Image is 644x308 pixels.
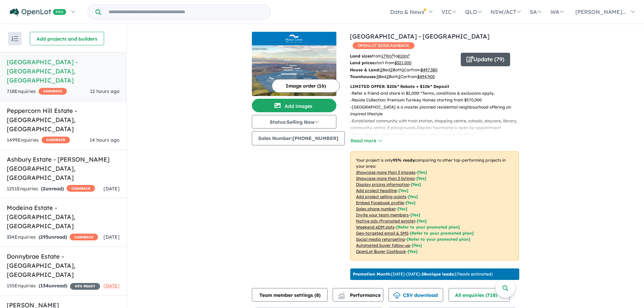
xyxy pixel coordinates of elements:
button: Image order (16) [272,79,340,93]
div: 1499 Enquir ies [7,136,70,144]
strong: ( unread) [39,234,67,240]
sup: 2 [408,53,410,57]
span: [ Yes ] [417,170,427,175]
u: Showcase more than 3 listings [356,176,415,181]
div: 334 Enquir ies [7,233,98,241]
div: 155 Enquir ies [7,282,100,290]
span: [ Yes ] [408,194,418,199]
u: Geo-targeted email & SMS [356,231,408,236]
u: 2 [380,67,382,72]
span: [ Yes ] [416,176,426,181]
span: [ Yes ] [411,182,421,187]
span: CASHBACK [42,137,70,143]
u: Weekend eDM slots [356,224,395,230]
u: 2 [398,74,401,79]
p: start from [350,60,456,66]
h5: [GEOGRAPHIC_DATA] - [GEOGRAPHIC_DATA] , [GEOGRAPHIC_DATA] [7,57,120,85]
img: line-chart.svg [338,292,344,296]
input: Try estate name, suburb, builder or developer [102,5,269,19]
b: House & Land: [350,67,380,72]
button: Add projects and builders [30,32,104,45]
p: from [350,53,456,60]
p: - Over 10km of walking trails, waterplay area, viewing platform [350,131,524,138]
button: Update (79) [461,53,510,66]
u: $ 494,900 [417,74,435,79]
img: Openlot PRO Logo White [10,8,66,17]
u: 179 m [381,53,393,58]
u: Sales phone number [356,206,396,211]
p: Bed Bath Car from [350,73,456,80]
span: [PERSON_NAME]... [575,8,626,15]
button: Team member settings (8) [252,288,328,302]
span: 2 [43,186,45,192]
span: [Refer to your promoted plan] [396,224,460,230]
h5: Modeina Estate - [GEOGRAPHIC_DATA] , [GEOGRAPHIC_DATA] [7,203,120,231]
b: 28 unique leads [422,271,453,277]
span: [Refer to your promoted plan] [407,237,470,242]
span: 8 [316,292,319,298]
span: [DATE] [103,283,120,289]
p: - [GEOGRAPHIC_DATA] is a master planned residential neighbourhood offering an inspired lifestyle [350,104,524,118]
h5: Donnybrae Estate - [GEOGRAPHIC_DATA] , [GEOGRAPHIC_DATA] [7,252,120,279]
span: CASHBACK [70,234,98,240]
img: Manor Lakes Estate - Manor Lakes [252,45,336,96]
span: [Refer to your promoted plan] [410,231,474,236]
span: 14 hours ago [90,137,120,143]
u: Showcase more than 3 images [356,170,415,175]
span: [ Yes ] [406,200,415,205]
button: Read more [350,137,382,145]
span: to [393,53,410,58]
a: [GEOGRAPHIC_DATA] - [GEOGRAPHIC_DATA] [350,32,490,40]
span: [Yes] [408,249,418,254]
img: sort.svg [11,36,18,41]
u: $ 321,000 [395,60,411,65]
span: 154 [40,283,49,289]
span: [DATE] [103,186,120,192]
button: Sales Number:[PHONE_NUMBER] [252,131,345,145]
span: [Yes] [417,218,427,223]
h5: Peppercorn Hill Estate - [GEOGRAPHIC_DATA] , [GEOGRAPHIC_DATA] [7,106,120,134]
button: Performance [333,288,383,302]
span: CASHBACK [39,88,67,95]
b: Promotion Month: [353,271,391,277]
u: Social media retargeting [356,237,405,242]
img: download icon [393,292,400,299]
sup: 2 [392,53,393,57]
span: OPENLOT $ 200 CASHBACK [353,42,414,49]
strong: ( unread) [39,283,67,289]
u: Invite your team members [356,212,409,217]
span: [ Yes ] [399,188,408,193]
b: 95 % ready [393,158,415,163]
button: Add images [252,99,336,112]
u: Automated buyer follow-up [356,243,410,248]
b: Townhouses: [350,74,377,79]
u: 3 [377,74,379,79]
u: 1 [402,67,404,72]
u: OpenLot Buyer Cashback [356,249,406,254]
span: 45 % READY [70,283,100,290]
p: Bed Bath Car from [350,67,456,73]
b: Land sizes [350,53,372,58]
a: Manor Lakes Estate - Manor Lakes LogoManor Lakes Estate - Manor Lakes [252,32,336,96]
b: Land prices [350,60,374,65]
u: $ 497,380 [421,67,437,72]
img: bar-chart.svg [338,294,345,299]
div: 1251 Enquir ies [7,185,95,193]
u: Native ads (Promoted estate) [356,218,415,223]
u: Embed Facebook profile [356,200,404,205]
u: Display pricing information [356,182,409,187]
p: [DATE] - [DATE] - ( 17 leads estimated) [353,271,493,277]
p: Your project is only comparing to other top-performing projects in your area: - - - - - - - - - -... [350,151,519,260]
u: 2 [390,67,392,72]
button: All enquiries (718) [449,288,510,302]
span: Performance [339,292,381,298]
span: [ Yes ] [398,206,407,211]
p: - Established community with train station, shopping centre, schools, daycare, library, community... [350,118,524,132]
span: [ Yes ] [410,212,420,217]
div: 718 Enquir ies [7,88,67,96]
strong: ( unread) [41,186,64,192]
span: CASHBACK [67,185,95,192]
u: 810 m [398,53,410,58]
u: 2 [386,74,389,79]
p: - Reside Collection: Premium Turnkey Homes starting from $570,000 [350,97,524,103]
